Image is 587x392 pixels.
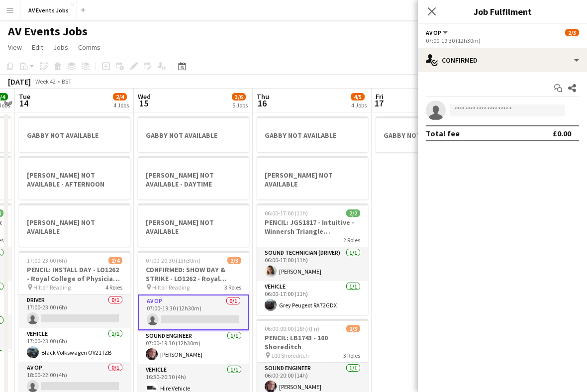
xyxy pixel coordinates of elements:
app-card-role: Sound Engineer1/107:00-19:30 (12h30m)[PERSON_NAME] [138,330,249,364]
div: 5 Jobs [232,101,248,109]
app-job-card: GABBY NOT AVAILABLE [257,116,368,152]
h3: [PERSON_NAME] NOT AVAILABLE [19,218,130,236]
span: Fri [376,92,384,101]
h3: [PERSON_NAME] NOT AVAILABLE - DAYTIME [138,171,249,189]
div: 4 Jobs [351,101,367,109]
span: Wed [138,92,151,101]
span: 2/2 [346,209,360,217]
app-card-role: Driver0/117:00-23:00 (6h) [19,294,130,328]
span: Jobs [53,43,68,52]
h3: CONFIRMED: SHOW DAY & STRIKE - LO1262 - Royal College of Physicians - Update in Medicine [138,265,249,283]
button: AV Op [426,29,449,36]
a: Edit [28,41,47,54]
h3: GABBY NOT AVAILABLE [257,131,368,140]
h3: [PERSON_NAME] NOT AVAILABLE [257,171,368,189]
app-card-role: Sound technician (Driver)1/106:00-17:00 (11h)[PERSON_NAME] [257,247,368,281]
h3: GABBY NOT AVAILABLE [138,131,249,140]
span: Edit [32,43,43,52]
h3: [PERSON_NAME] NOT AVAILABLE - AFTERNOON [19,171,130,189]
app-card-role: AV Op0/107:00-19:30 (12h30m) [138,294,249,330]
div: Confirmed [418,48,587,72]
app-job-card: [PERSON_NAME] NOT AVAILABLE - DAYTIME [138,156,249,199]
span: 2 Roles [343,236,360,244]
span: 2/3 [565,29,579,36]
span: 07:00-20:30 (13h30m) [146,257,200,264]
span: 17:00-23:00 (6h) [27,257,67,264]
span: 2/4 [108,257,122,264]
h3: GABBY NOT AVAILABLE [19,131,130,140]
span: 4 Roles [105,284,122,291]
span: 16 [255,98,269,109]
button: AV Events Jobs [20,0,77,20]
a: Comms [74,41,104,54]
span: 14 [17,98,30,109]
div: 07:00-19:30 (12h30m) [426,37,579,44]
app-job-card: [PERSON_NAME] NOT AVAILABLE [138,203,249,247]
span: Thu [257,92,269,101]
span: Hilton Reading [152,284,190,291]
h3: Job Fulfilment [418,5,587,18]
h3: PENCIL: INSTALL DAY - LO1262 - Royal College of Physicians - Update in Medicine [19,265,130,283]
a: Jobs [49,41,72,54]
span: 06:00-00:00 (18h) (Fri) [265,325,319,332]
span: Comms [78,43,100,52]
span: 3 Roles [224,284,241,291]
app-job-card: GABBY NOT AVAILABLE [376,116,487,152]
app-job-card: GABBY NOT AVAILABLE [138,116,249,152]
span: Tue [19,92,30,101]
span: Week 42 [33,78,58,85]
h3: PENCIL: LB1743 - 100 Shoreditch [257,333,368,351]
span: 3/6 [232,93,246,100]
app-card-role: Vehicle1/117:00-23:00 (6h)Black Volkswagen OV21TZB [19,328,130,362]
span: 17 [374,98,384,109]
span: 15 [136,98,151,109]
app-job-card: [PERSON_NAME] NOT AVAILABLE [257,156,368,199]
app-job-card: [PERSON_NAME] NOT AVAILABLE - AFTERNOON [19,156,130,199]
div: BST [62,78,72,85]
h3: [PERSON_NAME] NOT AVAILABLE [138,218,249,236]
span: 4/5 [351,93,365,100]
span: 2/3 [227,257,241,264]
app-job-card: [PERSON_NAME] NOT AVAILABLE [19,203,130,247]
span: Hilton Reading [33,284,71,291]
div: 4 Jobs [113,101,129,109]
app-job-card: GABBY NOT AVAILABLE [19,116,130,152]
span: 06:00-17:00 (11h) [265,209,308,217]
span: AV Op [426,29,441,36]
span: 2/4 [113,93,127,100]
span: 2/3 [346,325,360,332]
h3: PENCIL: JGS1817 - Intuitive - Winnersh Triangle Presentation [257,218,368,236]
span: 3 Roles [343,352,360,359]
a: View [4,41,26,54]
h3: GABBY NOT AVAILABLE [376,131,487,140]
h1: AV Events Jobs [8,24,88,39]
app-job-card: 06:00-17:00 (11h)2/2PENCIL: JGS1817 - Intuitive - Winnersh Triangle Presentation2 RolesSound tech... [257,203,368,315]
div: [DATE] [8,77,31,87]
app-card-role: Vehicle1/106:00-17:00 (11h)Grey Peugeot RA72GDX [257,281,368,315]
div: Total fee [426,128,460,138]
div: £0.00 [553,128,571,138]
span: 100 Shoreditch [271,352,309,359]
span: View [8,43,22,52]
